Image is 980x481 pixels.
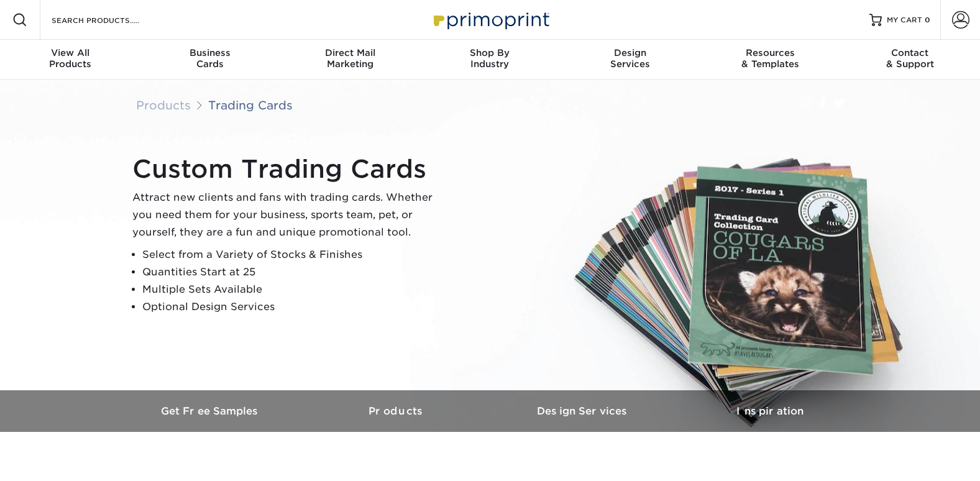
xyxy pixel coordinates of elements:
[420,47,560,58] span: Shop By
[142,246,443,263] li: Select from a Variety of Stocks & Finishes
[428,6,552,33] img: Primoprint
[560,47,700,70] div: Services
[117,390,304,432] a: Get Free Samples
[142,281,443,298] li: Multiple Sets Available
[140,47,280,70] div: Cards
[142,298,443,316] li: Optional Design Services
[280,47,420,70] div: Marketing
[677,405,863,417] h3: Inspiration
[677,390,863,432] a: Inspiration
[304,405,490,417] h3: Products
[490,405,677,417] h3: Design Services
[840,47,980,58] span: Contact
[280,47,420,58] span: Direct Mail
[136,98,191,112] a: Products
[420,47,560,70] div: Industry
[132,154,443,184] h1: Custom Trading Cards
[140,47,280,58] span: Business
[132,189,443,241] p: Attract new clients and fans with trading cards. Whether you need them for your business, sports ...
[208,98,293,112] a: Trading Cards
[490,390,677,432] a: Design Services
[142,263,443,281] li: Quantities Start at 25
[925,16,930,24] span: 0
[560,47,700,58] span: Design
[700,47,840,58] span: Resources
[50,12,172,27] input: SEARCH PRODUCTS.....
[140,40,280,80] a: BusinessCards
[280,40,420,80] a: Direct MailMarketing
[887,15,922,25] span: MY CART
[304,390,490,432] a: Products
[700,47,840,70] div: & Templates
[420,40,560,80] a: Shop ByIndustry
[560,40,700,80] a: DesignServices
[840,47,980,70] div: & Support
[840,40,980,80] a: Contact& Support
[700,40,840,80] a: Resources& Templates
[117,405,304,417] h3: Get Free Samples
